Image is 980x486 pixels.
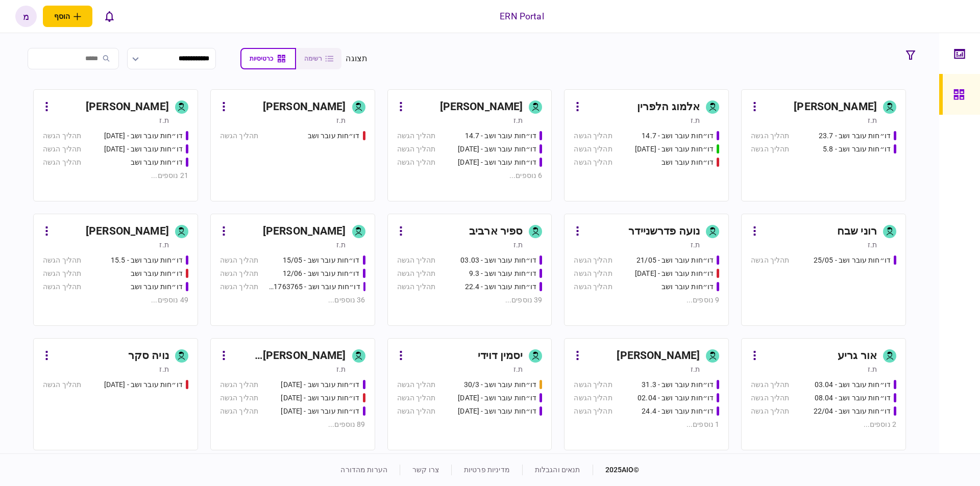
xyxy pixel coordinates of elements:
div: דו״חות עובר ושב - 03.03 [460,255,536,266]
div: [PERSON_NAME] [617,348,700,364]
div: ת.ז [159,364,168,374]
div: אלמוג הלפרין [637,99,700,115]
div: ת.ז [513,364,523,374]
div: דו״חות עובר ושב [131,268,183,279]
div: [PERSON_NAME] [263,99,346,115]
div: ת.ז [513,240,523,250]
div: 89 נוספים ... [220,419,365,430]
button: רשימה [296,48,341,69]
div: 9 נוספים ... [574,295,719,305]
div: דו״חות עובר ושב - 14.7 [465,131,537,141]
div: תהליך הגשה [397,131,435,141]
div: דו״חות עובר ושב - 15/05 [283,255,360,266]
a: אלמוג הלפריןת.זדו״חות עובר ושב - 14.7תהליך הגשהדו״חות עובר ושב - 15.07.25תהליך הגשהדו״חות עובר וש... [564,89,729,201]
div: תהליך הגשה [43,255,81,266]
div: אור גריע [838,348,877,364]
a: הערות מהדורה [340,466,387,474]
div: תהליך הגשה [397,282,435,292]
div: תהליך הגשה [220,379,258,390]
div: תהליך הגשה [751,131,789,141]
div: דו״חות עובר ושב - 15.5 [111,255,183,266]
div: תהליך הגשה [751,379,789,390]
div: רוני שבח [837,223,877,240]
div: 1 נוספים ... [574,419,719,430]
div: תהליך הגשה [397,255,435,266]
div: ת.ז [336,240,346,250]
div: ת.ז [868,364,877,374]
div: תהליך הגשה [751,144,789,155]
div: דו״חות עובר ושב - 22/04 [814,406,891,417]
div: תהליך הגשה [751,255,789,266]
a: ספיר ארביבת.זדו״חות עובר ושב - 03.03תהליך הגשהדו״חות עובר ושב - 9.3תהליך הגשהדו״חות עובר ושב - 22... [387,214,552,326]
div: [PERSON_NAME] [PERSON_NAME] [232,348,346,364]
div: תהליך הגשה [574,255,612,266]
a: נועה פדרשניידרת.זדו״חות עובר ושב - 21/05תהליך הגשהדו״חות עובר ושב - 03/06/25תהליך הגשהדו״חות עובר... [564,214,729,326]
button: פתח תפריט להוספת לקוח [43,6,92,27]
div: תהליך הגשה [574,268,612,279]
div: תהליך הגשה [574,144,612,155]
div: תהליך הגשה [397,393,435,403]
div: דו״חות עובר ושב - 14.7 [642,131,714,141]
div: תהליך הגשה [397,144,435,155]
div: נויה סקר [128,348,169,364]
div: דו״חות עובר ושב - 26.06.25 [104,144,183,155]
div: דו״חות עובר ושב - 19.03.2025 [104,379,183,390]
span: רשימה [304,55,322,62]
a: [PERSON_NAME]ת.זדו״חות עובר ושב - 15.5תהליך הגשהדו״חות עובר ושבתהליך הגשהדו״חות עובר ושבתהליך הגש... [33,214,198,326]
a: יסמין דוידית.זדו״חות עובר ושב - 30/3תהליך הגשהדו״חות עובר ושב - 31.08.25תהליך הגשהדו״חות עובר ושב... [387,338,552,450]
div: [PERSON_NAME] [440,99,523,115]
div: [PERSON_NAME] [263,223,346,240]
div: ת.ז [336,364,346,374]
a: [PERSON_NAME]ת.זדו״חות עובר ושב - 25.06.25תהליך הגשהדו״חות עובר ושב - 26.06.25תהליך הגשהדו״חות עו... [33,89,198,201]
div: דו״חות עובר ושב - 31.08.25 [458,393,536,403]
div: תהליך הגשה [43,379,81,390]
button: כרטיסיות [240,48,296,69]
div: דו״חות עובר ושב [661,282,714,292]
div: תהליך הגשה [43,282,81,292]
div: [PERSON_NAME] [86,223,169,240]
div: ת.ז [159,240,168,250]
div: תהליך הגשה [574,157,612,168]
div: יסמין דוידי [478,348,523,364]
a: [PERSON_NAME]ת.זדו״חות עובר ושב - 14.7תהליך הגשהדו״חות עובר ושב - 23.7.25תהליך הגשהדו״חות עובר וש... [387,89,552,201]
div: דו״חות עובר ושב - 25.06.25 [104,131,183,141]
a: [PERSON_NAME]ת.זדו״חות עובר ושב - 23.7תהליך הגשהדו״חות עובר ושב - 5.8תהליך הגשה [741,89,906,201]
div: ספיר ארביב [469,223,523,240]
div: © 2025 AIO [593,465,640,475]
div: 39 נוספים ... [397,295,543,305]
div: דו״חות עובר ושב - 24.7.25 [458,157,536,168]
div: מ [15,6,37,27]
a: צרו קשר [412,466,439,474]
div: דו״חות עובר ושב [131,157,183,168]
div: תצוגה [346,53,367,65]
div: תהליך הגשה [397,157,435,168]
div: 21 נוספים ... [43,170,188,181]
a: מדיניות פרטיות [464,466,510,474]
div: תהליך הגשה [220,282,258,292]
div: דו״חות עובר ושב - 15.07.25 [635,144,714,155]
div: דו״חות עובר ושב - 30/3 [464,379,537,390]
div: תהליך הגשה [397,379,435,390]
div: ת.ז [868,115,877,125]
div: דו״חות עובר ושב - 19.3.25 [281,393,359,403]
div: דו״חות עובר ושב - 08.04 [815,393,891,403]
a: נויה סקרת.זדו״חות עובר ושב - 19.03.2025תהליך הגשה [33,338,198,450]
div: ת.ז [691,240,700,250]
div: דו״חות עובר ושב [308,131,360,141]
a: רוני שבחת.זדו״חות עובר ושב - 25/05תהליך הגשה [741,214,906,326]
div: ת.ז [159,115,168,125]
div: תהליך הגשה [43,144,81,155]
div: דו״חות עובר ושב - 22.4 [465,282,537,292]
div: תהליך הגשה [220,255,258,266]
div: תהליך הגשה [220,268,258,279]
div: תהליך הגשה [220,406,258,417]
div: תהליך הגשה [574,131,612,141]
div: דו״חות עובר ושב - 5.8 [823,144,891,155]
a: [PERSON_NAME]ת.זדו״חות עובר ושבתהליך הגשה [210,89,375,201]
div: תהליך הגשה [574,406,612,417]
div: תהליך הגשה [43,131,81,141]
div: תהליך הגשה [397,268,435,279]
div: דו״חות עובר ושב - 25/05 [814,255,891,266]
div: ת.ז [691,364,700,374]
div: דו״חות עובר ושב - 23.7 [819,131,891,141]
